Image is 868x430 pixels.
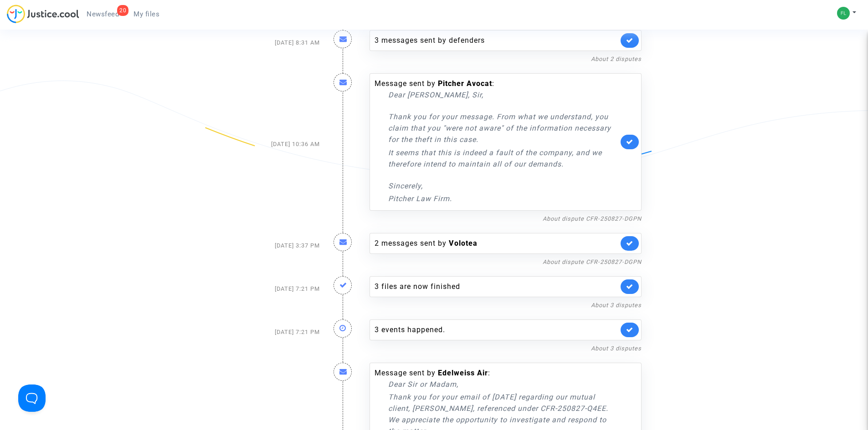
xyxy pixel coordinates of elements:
div: Message sent by : [375,78,618,204]
b: Volotea [449,239,478,248]
p: It seems that this is indeed a fault of the company, and we therefore intend to maintain all of o... [388,147,618,170]
a: About dispute CFR-250827-DGPN [543,215,642,222]
p: Dear [PERSON_NAME], Sir, [388,89,618,101]
a: About 2 disputes [591,56,642,62]
div: 3 messages sent by defenders [375,35,618,46]
p: Sincerely, [388,180,618,192]
div: [DATE] 7:21 PM [220,267,327,310]
div: [DATE] 7:21 PM [220,310,327,354]
div: 20 [117,5,128,16]
a: About 3 disputes [591,302,642,309]
a: My files [126,7,167,21]
b: Edelweiss Air [438,369,488,377]
a: About 3 disputes [591,345,642,352]
div: [DATE] 10:36 AM [220,64,327,224]
div: 2 messages sent by [375,238,618,249]
span: My files [134,10,159,18]
iframe: Help Scout Beacon - Open [18,384,46,412]
p: Thank you for your message. From what we understand, you claim that you "were not aware" of the i... [388,111,618,145]
img: 27626d57a3ba4a5b969f53e3f2c8e71c [837,7,850,20]
div: 3 files are now finished [375,281,618,292]
a: About dispute CFR-250827-DGPN [543,258,642,265]
b: Pitcher Avocat [438,79,492,88]
div: [DATE] 3:37 PM [220,224,327,267]
div: [DATE] 8:31 AM [220,21,327,64]
span: Newsfeed [87,10,119,18]
img: jc-logo.svg [7,5,79,23]
div: 3 events happened. [375,324,618,335]
a: 20Newsfeed [79,7,126,21]
p: Pitcher Law Firm. [388,193,618,204]
p: Dear Sir or Madam, [388,379,618,390]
